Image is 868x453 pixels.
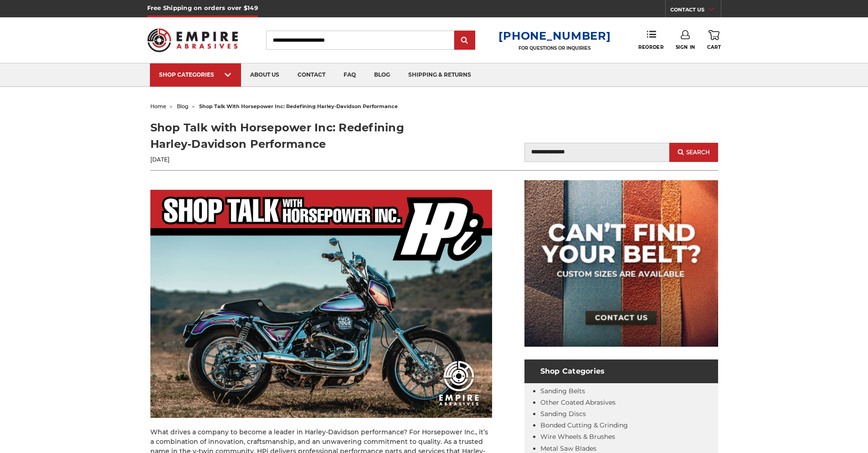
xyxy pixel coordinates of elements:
[150,156,434,164] p: [DATE]
[199,103,398,109] span: shop talk with horsepower inc: redefining harley-davidson performance
[241,63,288,87] a: about us
[147,22,238,58] img: Empire Abrasives
[159,71,232,78] div: SHOP CATEGORIES
[288,63,334,87] a: contact
[540,432,615,441] a: Wire Wheels & Brushes
[540,421,628,429] a: Bonded Cutting & Grinding
[638,44,663,50] span: Reorder
[150,103,166,109] a: home
[177,103,189,109] a: blog
[670,5,721,17] a: CONTACT US
[540,410,586,418] a: Sanding Discs
[498,29,611,42] a: [PHONE_NUMBER]
[524,359,718,383] h4: Shop Categories
[686,149,710,156] span: Search
[498,45,611,51] p: FOR QUESTIONS OR INQUIRIES
[540,444,596,453] a: Metal Saw Blades
[707,30,721,50] a: Cart
[334,63,365,87] a: faq
[669,143,718,162] button: Search
[150,190,492,418] img: Empire Abrasives' Shop Talk with Horsepower Inc: Redefining Harley-Davidson Performance
[365,63,399,87] a: blog
[707,44,721,50] span: Cart
[638,30,663,50] a: Reorder
[540,398,616,406] a: Other Coated Abrasives
[540,387,585,395] a: Sanding Belts
[399,63,480,87] a: shipping & returns
[456,31,474,50] input: Submit
[524,180,718,347] img: promo banner for custom belts.
[676,44,695,50] span: Sign In
[150,120,434,152] h1: Shop Talk with Horsepower Inc: Redefining Harley-Davidson Performance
